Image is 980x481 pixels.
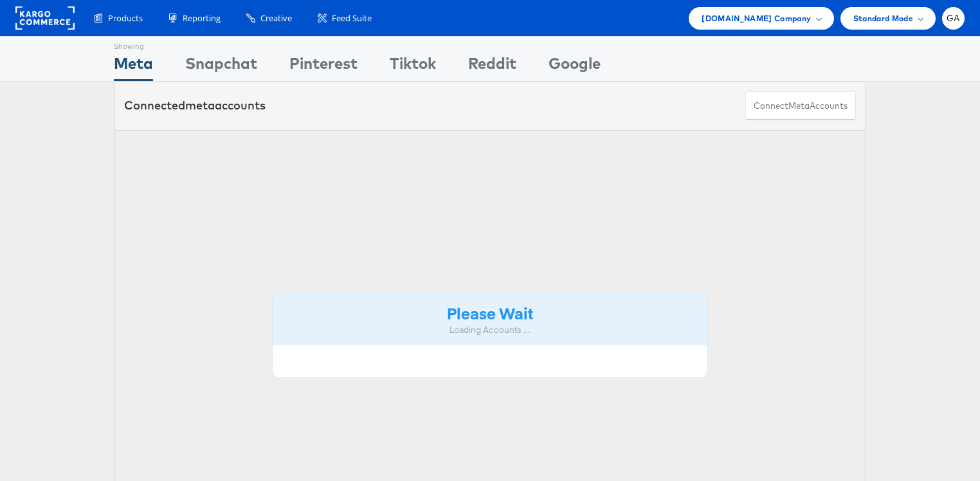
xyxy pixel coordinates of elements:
div: Meta [114,52,153,81]
span: meta [788,100,810,112]
span: Products [108,12,143,24]
div: Snapchat [185,52,257,81]
div: Tiktok [390,52,436,81]
strong: Please Wait [447,302,533,323]
button: ConnectmetaAccounts [745,91,856,120]
span: Creative [260,12,292,24]
div: Google [549,52,601,81]
span: Feed Suite [332,12,372,24]
div: Connected accounts [124,97,266,114]
div: Reddit [468,52,516,81]
span: meta [185,98,215,113]
span: Reporting [183,12,221,24]
div: Showing [114,37,153,52]
div: Loading Accounts .... [282,324,698,336]
span: [DOMAIN_NAME] Company [702,12,811,25]
span: GA [947,14,960,23]
span: Standard Mode [853,12,913,25]
div: Pinterest [289,52,358,81]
